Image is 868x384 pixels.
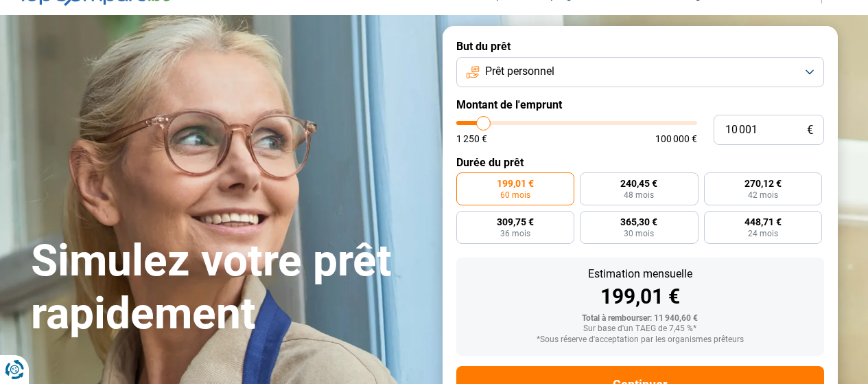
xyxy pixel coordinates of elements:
[456,57,824,87] button: Prêt personnel
[456,40,824,53] label: But du prêt
[624,229,654,238] span: 30 mois
[456,98,824,111] label: Montant de l'emprunt
[485,64,554,79] span: Prêt personnel
[624,191,654,199] span: 48 mois
[467,335,813,345] div: *Sous réserve d'acceptation par les organismes prêteurs
[807,124,813,136] span: €
[467,286,813,307] div: 199,01 €
[31,235,426,341] h1: Simulez votre prêt rapidement
[456,134,487,144] span: 1 250 €
[500,191,530,199] span: 60 mois
[467,269,813,280] div: Estimation mensuelle
[467,314,813,324] div: Total à rembourser: 11 940,60 €
[500,229,530,238] span: 36 mois
[467,324,813,334] div: Sur base d'un TAEG de 7,45 %*
[456,156,824,169] label: Durée du prêt
[620,179,657,188] span: 240,45 €
[748,229,778,238] span: 24 mois
[748,191,778,199] span: 42 mois
[655,134,697,144] span: 100 000 €
[744,217,782,227] span: 448,71 €
[497,179,534,188] span: 199,01 €
[620,217,657,227] span: 365,30 €
[744,179,782,188] span: 270,12 €
[497,217,534,227] span: 309,75 €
